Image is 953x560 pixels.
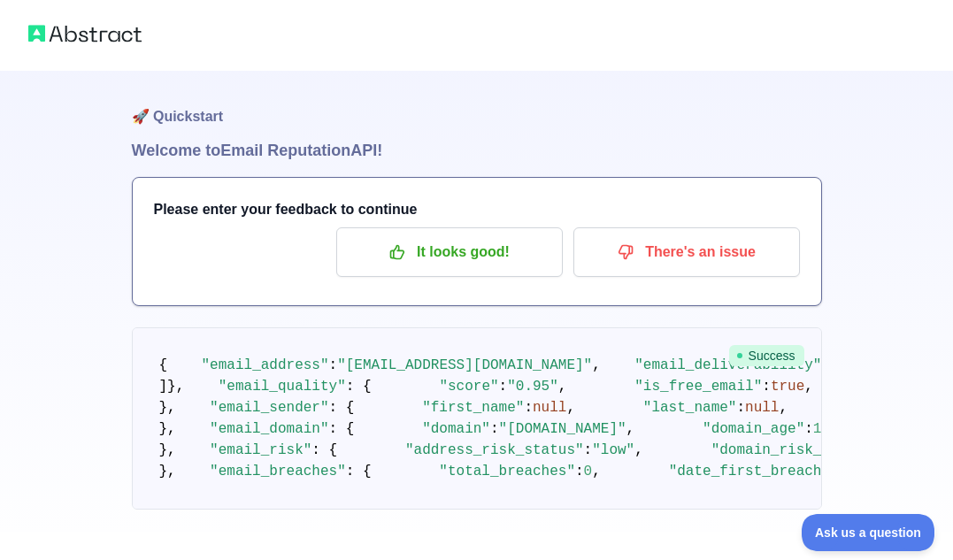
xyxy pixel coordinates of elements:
button: There's an issue [573,227,800,277]
span: "is_free_email" [634,379,762,395]
span: : [762,379,771,395]
span: : { [346,464,372,479]
span: "0.95" [507,379,558,395]
span: : [575,464,584,479]
span: , [626,421,635,437]
span: 0 [584,464,593,479]
span: "domain" [422,421,490,437]
span: 10962 [813,421,856,437]
span: "last_name" [643,400,737,416]
span: "[EMAIL_ADDRESS][DOMAIN_NAME]" [337,357,592,373]
span: "score" [439,379,498,395]
span: Success [729,345,804,366]
span: , [779,400,788,416]
span: "email_deliverability" [634,357,821,373]
span: "email_address" [202,357,329,373]
span: null [533,400,566,416]
span: "low" [592,442,634,458]
span: "email_quality" [219,379,346,395]
span: "email_domain" [210,421,328,437]
span: "[DOMAIN_NAME]" [499,421,626,437]
p: It looks good! [350,237,550,267]
span: : { [329,421,355,437]
span: "first_name" [422,400,524,416]
span: "email_sender" [210,400,328,416]
span: "address_risk_status" [405,442,584,458]
span: , [634,442,643,458]
img: Abstract logo [28,21,142,46]
span: : [804,421,813,437]
p: There's an issue [587,237,787,267]
span: "date_first_breached" [669,464,848,479]
span: : [524,400,533,416]
span: : [584,442,593,458]
span: true [771,379,804,395]
span: null [745,400,779,416]
span: : [736,400,745,416]
span: : [490,421,499,437]
button: It looks good! [336,227,563,277]
span: : [499,379,508,395]
h1: 🚀 Quickstart [132,71,822,138]
span: , [592,464,601,479]
span: , [804,379,813,395]
span: : { [329,400,355,416]
span: "domain_age" [703,421,804,437]
span: : { [346,379,372,395]
span: : [329,357,338,373]
span: "email_breaches" [210,464,346,479]
h3: Please enter your feedback to continue [154,199,800,220]
span: , [592,357,601,373]
span: { [159,357,168,373]
iframe: Toggle Customer Support [802,514,935,551]
span: "email_risk" [210,442,311,458]
span: , [558,379,567,395]
span: : { [311,442,337,458]
span: , [566,400,575,416]
h1: Welcome to Email Reputation API! [132,138,822,163]
span: "total_breaches" [439,464,575,479]
span: "domain_risk_status" [711,442,881,458]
